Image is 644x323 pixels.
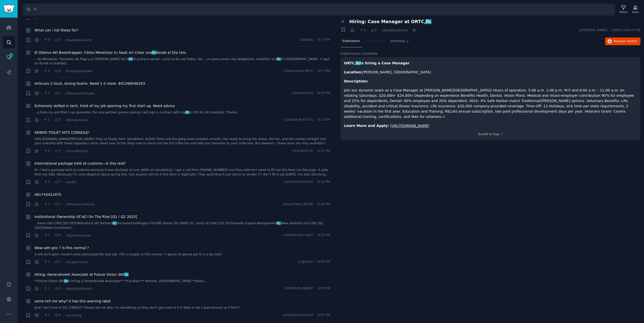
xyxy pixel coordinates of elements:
span: [DATE] 9:00:37 PM [612,28,640,33]
span: 8:12 PM [317,149,330,153]
span: 8:15 PM [317,91,330,96]
span: · [315,91,316,96]
span: r/PokemonGoRaids [65,203,94,206]
span: Hiring: Case Manager at ORTC, [349,19,432,24]
strong: ORTC, is hiring a Case Manager [344,61,410,65]
span: 1 [55,91,61,96]
span: · [315,149,316,153]
span: · [41,202,42,207]
span: · [52,286,53,291]
span: llc [276,221,281,225]
span: · [52,117,53,123]
span: 1 [44,91,50,96]
span: u/Cardinal-SG [292,149,313,153]
a: ...de Monetizar: Pasarelas de Pago y el [PERSON_NAME] de lallcMi primera opción, como la de casi ... [34,57,330,66]
span: · [52,37,53,43]
span: r/AlphaCognition [65,234,91,237]
span: · [63,259,64,265]
span: u/Dear-Name-9631 [284,69,313,73]
strong: Description: [344,79,368,83]
span: · [41,179,42,185]
span: · [315,180,316,184]
span: u/Johnnyheaters12 [284,180,313,184]
span: u/Legitimate_Ad168 [282,202,313,207]
span: Articuno 2 local, strong teams. Need 1-2 more. 841266546203 [34,81,145,86]
span: 8:13 PM [317,118,330,122]
span: r/RedditJobBoard [65,287,91,291]
strong: Learn More and Apply: [344,124,389,128]
span: on Reddit [622,39,637,43]
a: **Future Vision 360llcis hiring a GenerativeAI Associate** **Location:** Remote, [GEOGRAPHIC_DATA... [34,279,330,284]
span: 0 [55,286,61,291]
p: Join our dynamic team as a Case Manager at [PERSON_NAME][GEOGRAPHIC_DATA]! Hours of operation: 5:... [344,88,637,119]
span: 0 [44,38,50,42]
span: · [63,286,64,291]
span: · [63,117,64,123]
span: · [41,233,42,238]
span: 2 [55,118,61,122]
span: 8:12 PM [317,180,330,184]
a: ...y from my end that I can gurentee. For any partner/ person joining I will sign a contract with... [34,110,330,115]
span: · [63,91,64,96]
a: Hi, I had a package held at customs because it was declared at over $800 (or something). I got a ... [34,168,330,177]
span: r/Supplements [65,260,88,264]
span: · [315,38,316,42]
span: Submission [342,39,360,43]
span: · [356,28,357,33]
span: r/FedEx [65,180,77,184]
a: [URL][DOMAIN_NAME] [390,124,429,128]
span: · [315,286,316,291]
span: 1 [359,28,366,33]
span: 68 [9,53,13,57]
a: Replyon Reddit [605,37,640,45]
span: · [41,259,42,265]
span: SKIBIDI TOILET HITS CONSOLE! [34,130,90,135]
img: GummySearch logo [3,5,15,13]
span: · [52,91,53,96]
span: 8:04 PM [317,260,330,264]
span: 7 [55,180,61,184]
span: · [315,69,316,73]
span: 0 [55,233,61,238]
span: · [41,91,42,96]
span: · [52,233,53,238]
span: · [315,260,316,264]
span: 0 [55,38,61,42]
span: u/IntelligentScinerd [283,313,313,317]
span: · [41,117,42,123]
span: Summary [390,39,405,43]
a: El Dilema del Bootstrapper: Cómo Monetizar tu SaaS sin Crear unallcdesde el Día Uno [34,50,186,55]
span: · [52,259,53,265]
a: [URL][DOMAIN_NAME][PERSON_NAME] They’re finally here, Stumblers! Skibidi Toilet and the gang have... [34,137,330,146]
span: Wow wth gnc ? Is this normal ? [34,245,89,251]
span: 1 [44,69,50,73]
span: · [63,313,64,318]
span: llc [129,57,133,61]
span: r/PokemonGoRaids [65,92,94,95]
span: llc [185,111,189,114]
span: · [41,37,42,43]
span: r/CatapultaLatAm [65,69,93,73]
span: r/Entrepreneur [65,118,88,122]
span: 1 [44,202,50,207]
span: 2 [44,149,50,153]
span: Institutional Ownership Of ACI On The Rise [Q1 / Q2 2025] [34,214,137,219]
span: llc [425,19,432,24]
span: · [52,68,53,74]
span: 8:17 PM [317,38,330,42]
span: International package held at customs—is this real? [34,161,126,166]
span: 1 [55,149,61,153]
span: What can i list these for? [34,28,78,33]
span: u/[PERSON_NAME] [579,28,607,33]
span: u/Candid_Reality71 [283,118,313,122]
button: Track [630,4,640,15]
span: 8:10 PM [317,233,330,238]
span: · [315,118,316,122]
span: · [609,28,610,33]
a: Extremely skilled in tech, tired of my job opening my first start up. Need advice [34,103,175,109]
span: · [41,313,42,318]
a: Hiring: GenerativeAI Associate at Future Vision 360llc [34,272,129,277]
a: And I don't live in [US_STATE]?? Please tell me why. I'm wondering so they don't get sued or if i... [34,306,330,310]
a: 68 [3,51,15,63]
span: Reply [614,39,637,44]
